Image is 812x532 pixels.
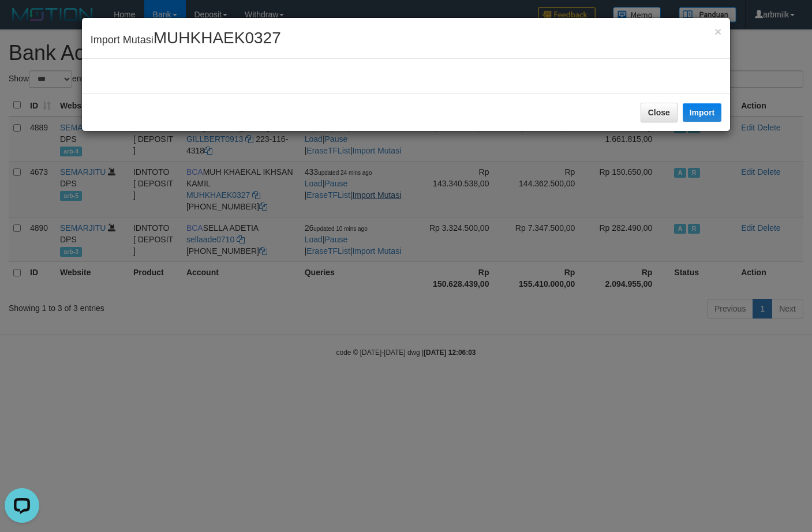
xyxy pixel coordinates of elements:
[714,25,721,38] span: ×
[683,103,722,122] button: Import
[5,5,39,39] button: Open LiveChat chat widget
[714,25,721,38] button: Close
[91,34,281,46] span: Import Mutasi
[154,29,281,47] span: MUHKHAEK0327
[641,103,678,122] button: Close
